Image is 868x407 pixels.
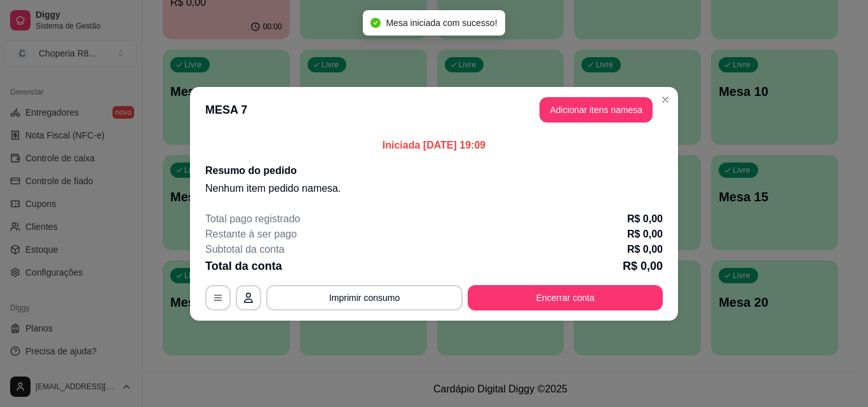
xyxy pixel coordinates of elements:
[205,163,663,178] h2: Resumo do pedido
[205,242,285,257] p: Subtotal da conta
[266,285,463,310] button: Imprimir consumo
[655,90,675,110] button: Close
[623,257,663,275] p: R$ 0,00
[386,18,497,28] span: Mesa iniciada com sucesso!
[539,97,653,123] button: Adicionar itens namesa
[627,211,663,227] p: R$ 0,00
[468,285,663,310] button: Encerrar conta
[205,227,297,242] p: Restante à ser pago
[205,257,282,275] p: Total da conta
[190,87,678,133] header: MESA 7
[627,242,663,257] p: R$ 0,00
[370,18,381,28] span: check-circle
[205,211,300,227] p: Total pago registrado
[627,227,663,242] p: R$ 0,00
[205,181,663,196] p: Nenhum item pedido na mesa .
[205,138,663,153] p: Iniciada [DATE] 19:09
